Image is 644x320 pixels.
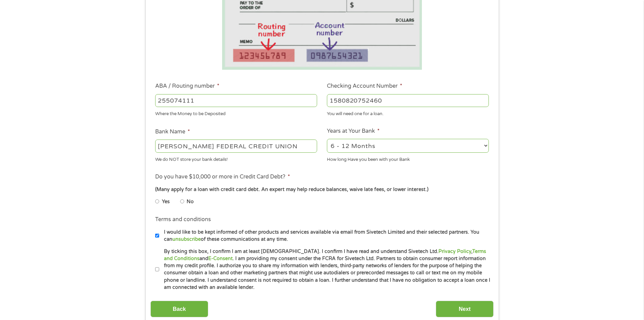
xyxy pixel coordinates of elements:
div: (Many apply for a loan with credit card debt. An expert may help reduce balances, waive late fees... [155,186,488,193]
input: 263177916 [155,94,317,107]
div: You will need one for a loan. [327,108,489,118]
a: unsubscribe [172,236,201,242]
label: By ticking this box, I confirm I am at least [DEMOGRAPHIC_DATA]. I confirm I have read and unders... [159,248,491,291]
label: No [187,198,194,206]
label: Yes [162,198,170,206]
input: Back [150,301,208,317]
div: Where the Money to be Deposited [155,108,317,118]
label: Checking Account Number [327,83,402,90]
input: 345634636 [327,94,489,107]
input: Next [436,301,494,317]
a: E-Consent [208,256,233,261]
a: Privacy Policy [438,249,471,254]
label: Bank Name [155,128,190,135]
label: Do you have $10,000 or more in Credit Card Debt? [155,173,290,180]
a: Terms and Conditions [164,249,486,261]
label: Years at Your Bank [327,128,380,135]
label: ABA / Routing number [155,83,219,90]
label: Terms and conditions [155,216,211,223]
div: How long Have you been with your Bank [327,154,489,163]
label: I would like to be kept informed of other products and services available via email from Sivetech... [159,229,491,243]
div: We do NOT store your bank details! [155,154,317,163]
